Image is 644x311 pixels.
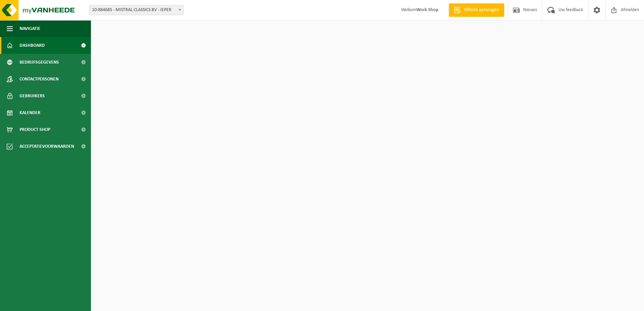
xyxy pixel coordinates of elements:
[449,3,504,17] a: Offerte aanvragen
[20,37,45,54] span: Dashboard
[20,138,74,155] span: Acceptatievoorwaarden
[20,54,59,71] span: Bedrijfsgegevens
[20,104,40,121] span: Kalender
[462,7,501,13] span: Offerte aanvragen
[20,20,40,37] span: Navigatie
[20,88,45,104] span: Gebruikers
[416,7,439,12] strong: Work Shop
[89,5,183,15] span: 10-884685 - MISTRAL CLASSICS BV - IEPER
[20,71,59,88] span: Contactpersonen
[20,121,50,138] span: Product Shop
[89,5,184,15] span: 10-884685 - MISTRAL CLASSICS BV - IEPER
